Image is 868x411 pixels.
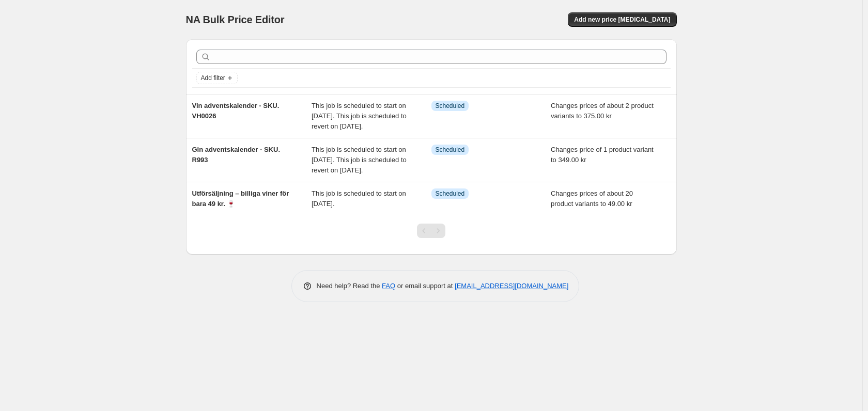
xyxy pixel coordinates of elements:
span: This job is scheduled to start on [DATE]. [312,189,406,208]
span: This job is scheduled to start on [DATE]. This job is scheduled to revert on [DATE]. [312,102,407,130]
span: Changes prices of about 20 product variants to 49.00 kr [551,189,633,208]
span: This job is scheduled to start on [DATE]. This job is scheduled to revert on [DATE]. [312,146,407,174]
a: [EMAIL_ADDRESS][DOMAIN_NAME] [455,282,568,290]
span: Need help? Read the [317,282,382,290]
span: NA Bulk Price Editor [186,14,285,25]
span: Scheduled [436,102,465,110]
span: Vin adventskalender - SKU. VH0026 [192,102,280,120]
span: Scheduled [436,146,465,154]
span: Changes prices of about 2 product variants to 375.00 kr [551,102,654,120]
span: Changes price of 1 product variant to 349.00 kr [551,146,654,164]
button: Add new price [MEDICAL_DATA] [568,12,676,27]
span: Gin adventskalender - SKU. R993 [192,146,281,164]
nav: Pagination [417,224,445,238]
span: or email support at [395,282,455,290]
span: Scheduled [436,189,465,198]
button: Add filter [196,72,238,84]
a: FAQ [382,282,395,290]
span: Add new price [MEDICAL_DATA] [574,15,670,24]
span: Utförsäljning – billiga viner för bara 49 kr. 🍷 [192,189,289,208]
span: Add filter [201,74,225,82]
